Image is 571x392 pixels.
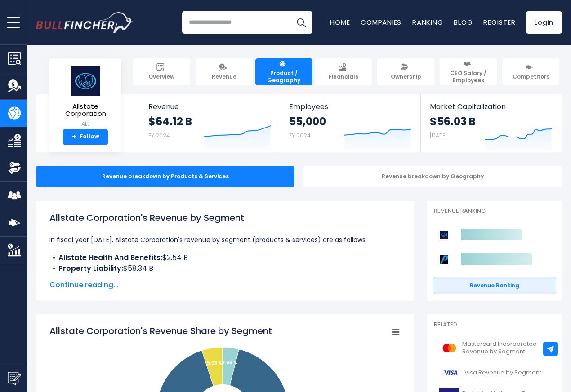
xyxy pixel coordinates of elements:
b: Property Liability: [58,263,123,273]
a: Register [483,18,515,27]
img: Allstate Corporation competitors logo [438,229,450,241]
a: Visa Revenue by Segment [434,361,555,385]
strong: 55,000 [289,115,326,128]
a: Go to homepage [36,12,133,33]
a: Ownership [377,58,434,85]
img: MA logo [439,338,459,358]
a: Employees 55,000 FY 2024 [280,94,420,152]
tspan: 5.03 % [207,360,222,366]
small: [DATE] [430,132,447,139]
span: Continue reading... [49,280,400,291]
span: Employees [289,102,411,111]
div: Revenue breakdown by Products & Services [36,166,294,187]
tspan: 3.96 % [222,359,237,366]
a: Market Capitalization $56.03 B [DATE] [421,94,561,152]
a: +Follow [63,129,108,145]
a: Competitors [502,58,559,85]
span: Revenue [148,102,271,111]
span: Overview [148,73,174,80]
a: Allstate Corporation ALL [56,66,115,129]
small: ALL [57,120,114,128]
tspan: Allstate Corporation's Revenue Share by Segment [49,325,272,337]
p: Revenue Ranking [434,207,555,215]
a: Blog [454,18,473,27]
strong: $56.03 B [430,115,476,128]
button: Search [290,11,312,34]
img: Progressive Corporation competitors logo [438,254,450,265]
span: Financials [329,73,358,80]
a: Overview [133,58,190,85]
img: V logo [439,363,462,383]
span: Allstate Corporation [57,103,114,118]
p: In fiscal year [DATE], Allstate Corporation's revenue by segment (products & services) are as fol... [49,234,400,245]
span: Revenue [212,73,236,80]
a: Login [526,11,562,34]
a: Mastercard Incorporated Revenue by Segment [434,336,555,361]
a: Revenue $64.12 B FY 2024 [139,94,280,152]
span: Mastercard Incorporated Revenue by Segment [462,340,550,356]
span: CEO Salary / Employees [444,70,493,84]
a: Home [330,18,350,27]
span: Product / Geography [259,70,308,84]
a: Ranking [412,18,443,27]
a: Product / Geography [255,58,312,85]
li: $2.54 B [49,252,400,263]
a: Revenue Ranking [434,277,555,294]
small: FY 2024 [289,132,311,139]
span: Visa Revenue by Segment [464,369,541,377]
div: Revenue breakdown by Geography [303,166,562,187]
small: FY 2024 [148,132,170,139]
strong: $64.12 B [148,115,192,128]
p: Related [434,321,555,329]
h1: Allstate Corporation's Revenue by Segment [49,211,400,225]
strong: + [72,133,76,141]
a: Revenue [196,58,253,85]
img: Bullfincher logo [36,12,133,33]
span: Ownership [391,73,421,80]
span: Competitors [513,73,549,80]
a: Companies [361,18,401,27]
a: Financials [315,58,372,85]
li: $58.34 B [49,263,400,274]
span: Market Capitalization [430,102,552,111]
b: Allstate Health And Benefits: [58,252,162,263]
a: CEO Salary / Employees [440,58,497,85]
img: Ownership [8,161,21,175]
